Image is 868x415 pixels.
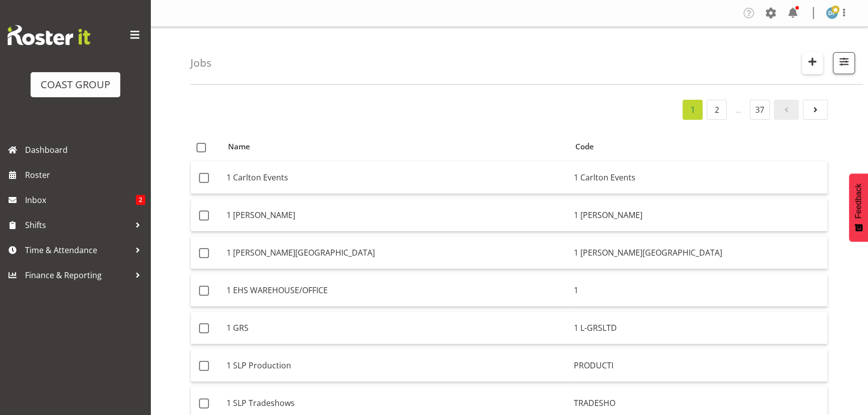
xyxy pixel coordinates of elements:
span: Finance & Reporting [25,268,130,283]
div: COAST GROUP [41,77,110,92]
td: 1 [PERSON_NAME][GEOGRAPHIC_DATA] [570,237,827,269]
span: Name [228,141,250,152]
span: Feedback [854,183,863,219]
img: Rosterit website logo [8,25,90,45]
td: 1 SLP Production [223,349,570,382]
span: Dashboard [25,142,145,157]
td: 1 [PERSON_NAME][GEOGRAPHIC_DATA] [223,237,570,269]
a: 2 [707,100,727,120]
span: Inbox [25,192,136,207]
button: Filter Jobs [833,52,855,74]
td: 1 [PERSON_NAME] [570,199,827,232]
td: 1 Carlton Events [223,161,570,194]
td: 1 [PERSON_NAME] [223,199,570,232]
button: Feedback - Show survey [849,173,868,242]
span: 2 [136,195,145,205]
td: 1 L-GRSLTD [570,312,827,344]
span: Code [575,141,594,152]
span: Time & Attendance [25,243,130,258]
img: david-forte1134.jpg [826,7,838,19]
span: Shifts [25,218,130,233]
a: 37 [750,100,770,120]
td: PRODUCTI [570,349,827,382]
td: 1 Carlton Events [570,161,827,194]
td: 1 EHS WAREHOUSE/OFFICE [223,274,570,307]
td: 1 GRS [223,312,570,344]
span: Roster [25,167,145,182]
button: Create New Job [802,52,823,74]
h4: Jobs [190,57,211,69]
td: 1 [570,274,827,307]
